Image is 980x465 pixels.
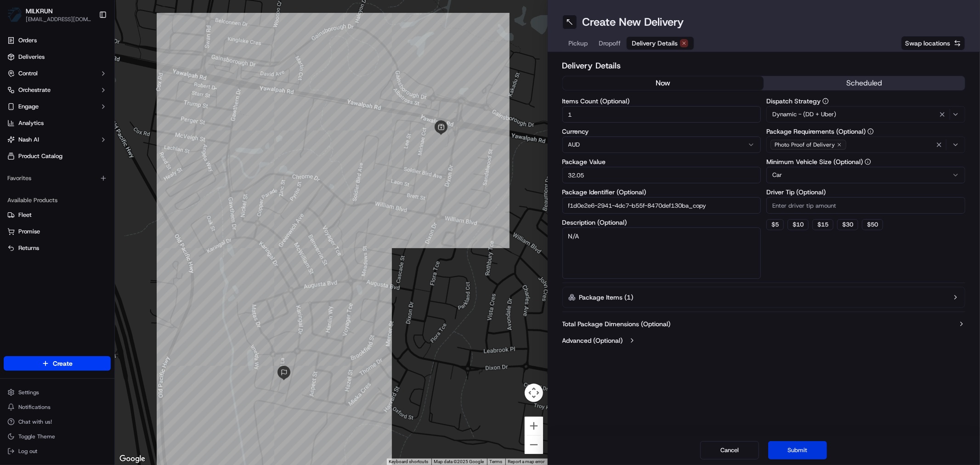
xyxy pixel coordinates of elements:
[4,415,111,428] button: Chat with us!
[18,36,37,45] span: Orders
[18,403,51,411] span: Notifications
[18,119,44,127] span: Analytics
[562,128,761,135] label: Currency
[508,459,545,464] a: Report a map error
[562,287,966,308] button: Package Items (1)
[867,128,874,135] button: Package Requirements (Optional)
[4,241,111,255] button: Returns
[4,171,111,186] div: Favorites
[766,98,965,104] label: Dispatch Strategy
[117,453,147,465] a: Open this area in Google Maps (opens a new window)
[766,219,784,230] button: $5
[569,39,588,48] span: Pickup
[4,430,111,443] button: Toggle Theme
[4,116,111,130] a: Analytics
[4,208,111,222] button: Fleet
[18,136,39,144] span: Nash AI
[4,66,111,81] button: Control
[583,15,684,29] h1: Create New Delivery
[632,39,678,48] span: Delivery Details
[837,219,858,230] button: $30
[862,219,883,230] button: $50
[562,59,966,72] h2: Delivery Details
[766,159,965,165] label: Minimum Vehicle Size (Optional)
[117,453,147,465] img: Google
[562,319,966,329] button: Total Package Dimensions (Optional)
[562,336,966,345] button: Advanced (Optional)
[4,149,111,164] a: Product Catalog
[18,244,39,252] span: Returns
[562,319,671,329] label: Total Package Dimensions (Optional)
[562,106,761,123] input: Enter number of items
[901,36,965,51] button: Swap locations
[18,152,62,160] span: Product Catalog
[766,189,965,195] label: Driver Tip (Optional)
[4,445,111,458] button: Log out
[766,197,965,214] input: Enter driver tip amount
[812,219,833,230] button: $15
[766,136,965,153] button: Photo Proof of Delivery
[562,219,761,226] label: Description (Optional)
[579,293,634,302] label: Package Items ( 1 )
[4,386,111,399] button: Settings
[18,86,51,94] span: Orchestrate
[434,459,484,464] span: Map data ©2025 Google
[18,227,40,236] span: Promise
[562,197,761,214] input: Enter package identifier
[562,98,761,104] label: Items Count (Optional)
[4,50,111,64] a: Deliveries
[18,448,37,455] span: Log out
[562,227,761,279] textarea: N/A
[18,53,45,61] span: Deliveries
[865,159,871,165] button: Minimum Vehicle Size (Optional)
[389,459,429,465] button: Keyboard shortcuts
[18,433,55,440] span: Toggle Theme
[562,159,761,165] label: Package Value
[764,76,965,90] button: scheduled
[700,441,759,459] button: Cancel
[4,356,111,371] button: Create
[787,219,809,230] button: $10
[18,69,38,78] span: Control
[766,128,965,135] label: Package Requirements (Optional)
[775,141,835,148] span: Photo Proof of Delivery
[768,441,827,459] button: Submit
[4,4,95,26] button: MILKRUNMILKRUN[EMAIL_ADDRESS][DOMAIN_NAME]
[772,110,836,119] span: Dynamic - (DD + Uber)
[4,193,111,208] div: Available Products
[4,83,111,97] button: Orchestrate
[18,418,52,425] span: Chat with us!
[525,417,543,435] button: Zoom in
[599,39,621,48] span: Dropoff
[525,384,543,402] button: Map camera controls
[18,102,39,111] span: Engage
[562,167,761,183] input: Enter package value
[525,436,543,454] button: Zoom out
[26,16,91,23] button: [EMAIL_ADDRESS][DOMAIN_NAME]
[905,39,950,48] span: Swap locations
[7,211,107,219] a: Fleet
[18,389,39,396] span: Settings
[4,401,111,414] button: Notifications
[766,106,965,123] button: Dynamic - (DD + Uber)
[562,336,623,345] label: Advanced (Optional)
[7,227,107,236] a: Promise
[562,189,761,195] label: Package Identifier (Optional)
[563,76,764,90] button: now
[18,211,32,219] span: Fleet
[7,7,22,22] img: MILKRUN
[4,224,111,239] button: Promise
[26,6,53,16] button: MILKRUN
[7,244,107,252] a: Returns
[490,459,503,464] a: Terms (opens in new tab)
[822,98,829,104] button: Dispatch Strategy
[4,132,111,147] button: Nash AI
[53,359,73,368] span: Create
[4,99,111,114] button: Engage
[4,33,111,48] a: Orders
